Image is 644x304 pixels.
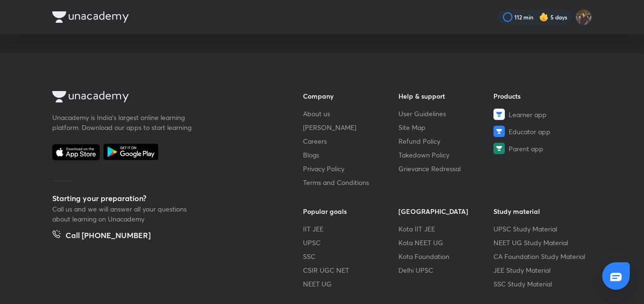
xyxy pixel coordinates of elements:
[303,251,398,261] a: SSC
[52,230,151,243] a: Call [PHONE_NUMBER]
[303,279,398,289] a: NEET UG
[398,109,494,119] a: User Guidelines
[493,224,589,234] a: UPSC Study Material
[576,9,592,25] img: Bhumika Varshney
[52,204,195,224] p: Call us and we will answer all your questions about learning on Unacademy
[493,251,589,261] a: CA Foundation Study Material
[493,238,589,248] a: NEET UG Study Material
[398,206,494,216] h6: [GEOGRAPHIC_DATA]
[509,144,543,154] span: Parent app
[303,91,398,101] h6: Company
[493,206,589,216] h6: Study material
[398,122,494,132] a: Site Map
[303,265,398,275] a: CSIR UGC NET
[398,238,494,248] a: Kota NEET UG
[52,193,273,204] h5: Starting your preparation?
[493,126,589,137] a: Educator app
[493,265,589,275] a: JEE Study Material
[303,122,398,132] a: [PERSON_NAME]
[52,91,129,102] img: Company Logo
[493,126,505,137] img: Educator app
[398,251,494,261] a: Kota Foundation
[303,136,398,146] a: Careers
[493,109,589,120] a: Learner app
[493,109,505,120] img: Learner app
[398,224,494,234] a: Kota IIT JEE
[493,279,589,289] a: SSC Study Material
[398,265,494,275] a: Delhi UPSC
[66,230,151,243] h5: Call [PHONE_NUMBER]
[539,12,549,22] img: streak
[52,11,129,23] img: Company Logo
[52,112,195,132] p: Unacademy is India’s largest online learning platform. Download our apps to start learning
[493,91,589,101] h6: Products
[52,91,273,105] a: Company Logo
[509,110,547,120] span: Learner app
[303,224,398,234] a: IIT JEE
[509,127,550,137] span: Educator app
[398,91,494,101] h6: Help & support
[398,136,494,146] a: Refund Policy
[303,150,398,160] a: Blogs
[493,143,505,154] img: Parent app
[398,164,494,174] a: Grievance Redressal
[303,206,398,216] h6: Popular goals
[493,143,589,154] a: Parent app
[303,164,398,174] a: Privacy Policy
[303,109,398,119] a: About us
[303,238,398,248] a: UPSC
[303,177,398,187] a: Terms and Conditions
[398,150,494,160] a: Takedown Policy
[303,136,327,146] span: Careers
